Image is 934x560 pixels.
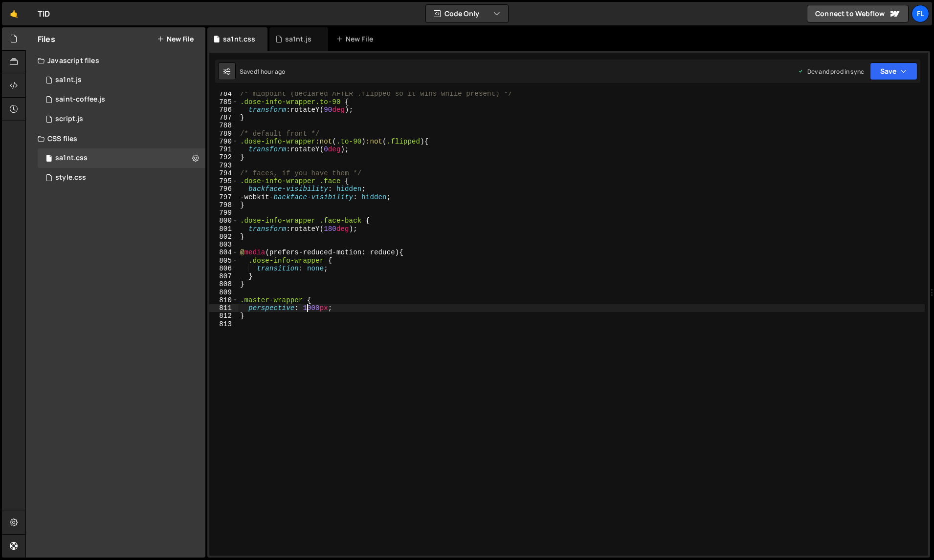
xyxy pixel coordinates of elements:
[798,67,864,76] div: Dev and prod in sync
[807,5,909,22] a: Connect to Webflow
[38,90,205,109] div: 4604/27020.js
[285,34,311,44] div: sa1nt.js
[157,35,194,43] button: New File
[55,173,86,182] div: style.css
[38,70,205,90] div: 4604/37981.js
[426,5,508,22] button: Code Only
[2,2,26,25] a: 🤙
[38,148,205,168] div: 4604/42100.css
[209,138,238,145] div: 790
[209,289,238,296] div: 809
[209,233,238,241] div: 802
[257,67,286,76] div: 1 hour ago
[209,217,238,225] div: 800
[209,312,238,320] div: 812
[912,5,929,22] a: Fl
[209,241,238,249] div: 803
[209,280,238,288] div: 808
[209,130,238,138] div: 789
[55,115,83,124] div: script.js
[223,34,255,44] div: sa1nt.css
[38,109,205,129] div: 4604/24567.js
[209,320,238,328] div: 813
[209,169,238,177] div: 794
[209,177,238,185] div: 795
[209,193,238,201] div: 797
[26,51,205,70] div: Javascript files
[209,106,238,114] div: 786
[209,304,238,312] div: 811
[209,145,238,153] div: 791
[209,90,238,98] div: 784
[209,265,238,272] div: 806
[38,8,50,20] div: TiD
[26,129,205,148] div: CSS files
[55,76,82,84] div: sa1nt.js
[209,201,238,209] div: 798
[209,185,238,193] div: 796
[209,122,238,129] div: 788
[55,95,105,104] div: saint-coffee.js
[240,67,285,76] div: Saved
[209,272,238,280] div: 807
[209,153,238,161] div: 792
[209,225,238,233] div: 801
[870,62,917,80] button: Save
[38,34,55,44] h2: Files
[209,249,238,256] div: 804
[209,98,238,106] div: 785
[209,296,238,304] div: 810
[55,154,88,163] div: sa1nt.css
[38,168,205,187] div: 4604/25434.css
[209,114,238,122] div: 787
[209,162,238,169] div: 793
[209,257,238,265] div: 805
[209,209,238,217] div: 799
[336,34,377,44] div: New File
